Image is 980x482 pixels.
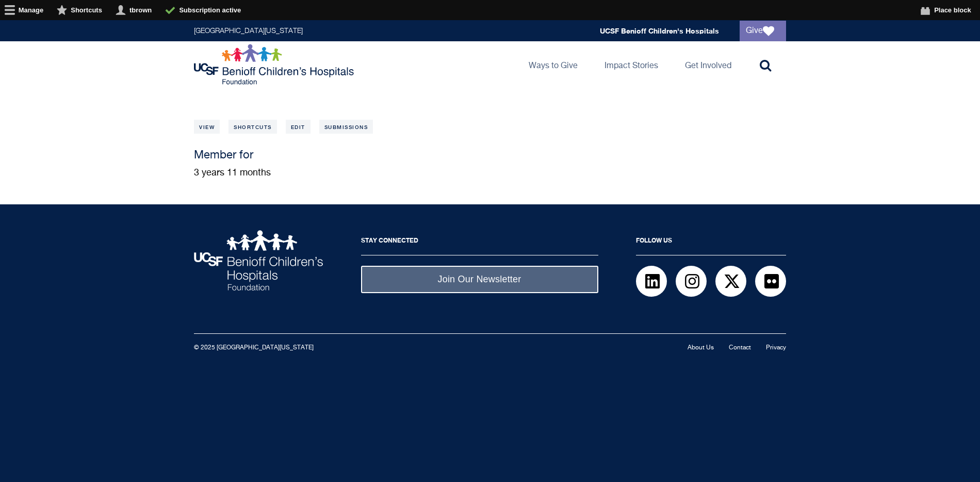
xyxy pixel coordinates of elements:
a: Privacy [766,345,786,351]
img: Logo for UCSF Benioff Children's Hospitals Foundation [194,44,356,85]
a: Join Our Newsletter [361,266,598,293]
a: [GEOGRAPHIC_DATA][US_STATE] [194,27,303,35]
a: Edit [286,120,311,134]
small: © 2025 [GEOGRAPHIC_DATA][US_STATE] [194,345,314,351]
a: Contact [729,345,751,351]
a: Get Involved [677,41,740,88]
a: Ways to Give [520,41,586,88]
a: Submissions [319,120,373,134]
a: UCSF Benioff Children's Hospitals [600,26,719,35]
h2: Follow Us [636,230,786,255]
div: 3 years 11 months [194,149,786,179]
a: Give [740,21,786,41]
a: About Us [688,345,714,351]
a: Shortcuts [228,120,277,134]
h4: Member for [194,149,786,162]
a: Impact Stories [596,41,666,88]
img: UCSF Benioff Children's Hospitals [194,230,323,291]
a: View [194,120,220,134]
h2: Stay Connected [361,230,598,255]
